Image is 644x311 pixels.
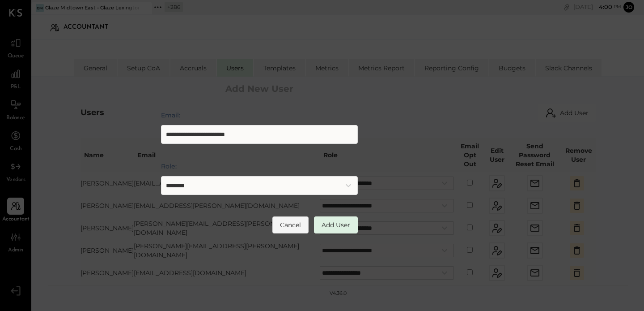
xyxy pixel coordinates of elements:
div: Add User Modal [148,64,371,247]
label: Email: [161,111,358,120]
button: Add User [314,216,358,233]
label: Role: [161,162,358,171]
button: Cancel [272,216,309,233]
h2: Add New User [161,78,358,100]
